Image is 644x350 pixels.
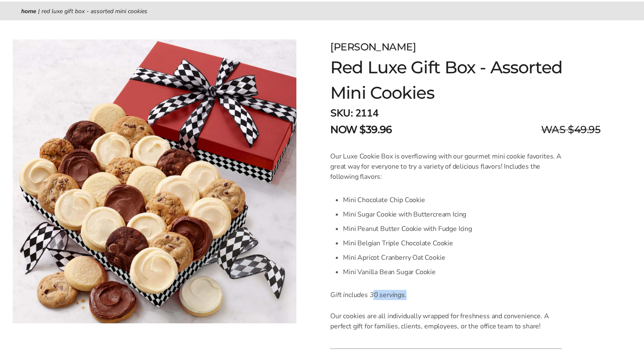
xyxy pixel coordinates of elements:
[330,151,562,182] p: Our Luxe Cookie Box is overflowing with our gourmet mini cookie favorites. A great way for everyo...
[330,106,353,120] strong: SKU:
[41,7,147,15] span: Red Luxe Gift Box - Assorted Mini Cookies
[541,122,600,137] span: WAS $49.95
[330,311,562,331] p: Our cookies are all individually wrapped for freshness and convenience. A perfect gift for famili...
[330,55,600,106] h1: Red Luxe Gift Box - Assorted Mini Cookies
[38,7,40,15] span: |
[330,122,392,137] span: NOW $39.96
[13,39,296,323] img: Red Luxe Gift Box - Assorted Mini Cookies
[7,318,88,343] iframe: Sign Up via Text for Offers
[330,290,406,300] em: Gift includes 30 servings.
[343,193,562,207] li: Mini Chocolate Chip Cookie
[21,6,623,16] nav: breadcrumbs
[343,236,562,250] li: Mini Belgian Triple Chocolate Cookie
[21,7,36,15] a: Home
[343,250,562,265] li: Mini Apricot Cranberry Oat Cookie
[343,265,562,279] li: Mini Vanilla Bean Sugar Cookie
[355,106,378,120] span: 2114
[330,39,600,55] div: [PERSON_NAME]
[343,222,562,236] li: Mini Peanut Butter Cookie with Fudge Icing
[343,207,562,222] li: Mini Sugar Cookie with Buttercream Icing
